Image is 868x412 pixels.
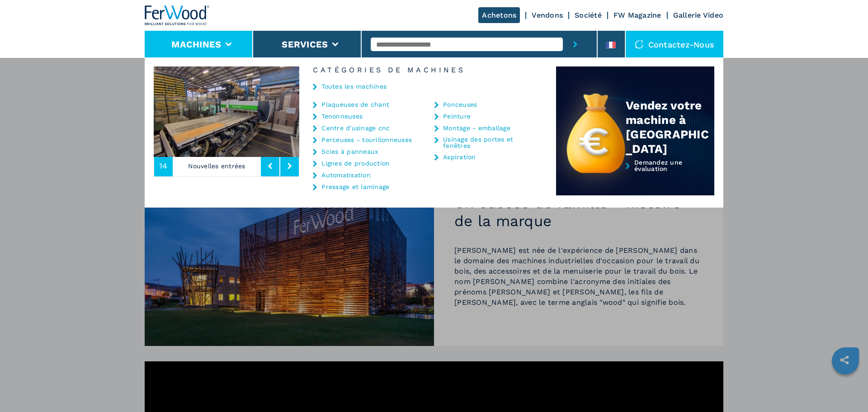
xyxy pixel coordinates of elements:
button: Machines [171,39,221,50]
a: Lignes de production [321,160,390,166]
a: Montage - emballage [443,125,510,131]
p: Nouvelles entrées [173,156,261,176]
a: Perceuses - tourillonneuses [321,137,412,143]
a: Pressage et laminage [321,184,389,190]
button: Services [282,39,328,50]
a: Ponceuses [443,101,477,108]
img: Contactez-nous [635,40,644,49]
div: Vendez votre machine à [GEOGRAPHIC_DATA] [626,98,714,156]
button: submit-button [563,31,588,58]
a: Société [575,11,602,19]
a: Usinage des portes et fenêtres [443,136,533,149]
a: Toutes les machines [321,83,387,90]
img: Ferwood [145,5,210,25]
a: Aspiration [443,154,476,160]
img: image [299,66,445,157]
a: Tenonneuses [321,113,363,119]
img: image [154,66,299,157]
a: Vendons [532,11,563,19]
a: Plaqueuses de chant [321,101,389,108]
span: 14 [159,162,168,170]
a: Scies à panneaux [321,148,378,155]
h6: Catégories de machines [299,66,556,74]
a: Automatisation [321,172,371,178]
a: Centre d'usinage cnc [321,125,390,131]
a: Achetons [478,7,520,23]
a: FW Magazine [613,11,661,19]
a: Gallerie Video [673,11,724,19]
a: Peinture [443,113,471,119]
a: Demandez une évaluation [556,159,714,196]
div: Contactez-nous [626,31,724,58]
